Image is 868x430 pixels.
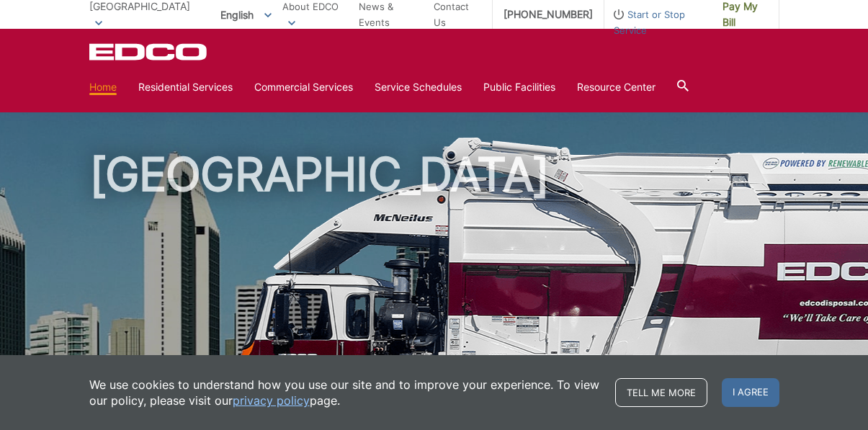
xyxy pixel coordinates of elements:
[254,79,353,95] a: Commercial Services
[89,43,209,61] a: EDCD logo. Return to the homepage.
[615,378,707,407] a: Tell me more
[89,79,117,95] a: Home
[89,377,601,408] p: We use cookies to understand how you use our site and to improve your experience. To view our pol...
[722,378,779,407] span: I agree
[233,393,310,408] a: privacy policy
[138,79,233,95] a: Residential Services
[210,3,282,27] span: English
[483,79,555,95] a: Public Facilities
[375,79,462,95] a: Service Schedules
[577,79,656,95] a: Resource Center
